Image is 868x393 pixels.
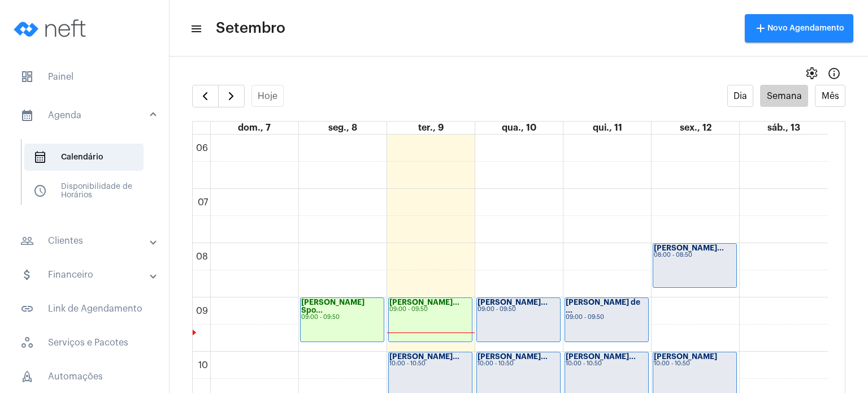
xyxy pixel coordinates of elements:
[765,122,802,134] a: 13 de setembro de 2025
[20,268,151,282] mat-panel-title: Financeiro
[678,122,714,134] a: 12 de setembro de 2025
[194,252,210,262] div: 08
[20,234,34,248] mat-icon: sidenav icon
[745,14,853,42] button: Novo Agendamento
[251,85,284,107] button: Hoje
[416,122,446,134] a: 9 de setembro de 2025
[326,122,359,134] a: 8 de setembro de 2025
[11,295,158,322] span: Link de Agendamento
[7,227,169,254] mat-expansion-panel-header: sidenav iconClientes
[11,329,158,356] span: Serviços e Pacotes
[566,361,648,367] div: 10:00 - 10:50
[389,361,471,367] div: 10:00 - 10:50
[800,62,823,85] button: settings
[389,353,459,360] strong: [PERSON_NAME]...
[33,184,47,198] span: sidenav icon
[7,133,169,221] div: sidenav iconAgenda
[9,6,94,51] img: logo-neft-novo-2.png
[389,306,471,313] div: 09:00 - 09:50
[7,97,169,133] mat-expansion-panel-header: sidenav iconAgenda
[727,85,754,107] button: Dia
[478,361,559,367] div: 10:00 - 10:50
[20,268,34,282] mat-icon: sidenav icon
[236,122,273,134] a: 7 de setembro de 2025
[33,150,47,164] span: sidenav icon
[301,299,364,314] strong: [PERSON_NAME] Spo...
[478,299,548,306] strong: [PERSON_NAME]...
[196,360,210,370] div: 10
[654,353,717,360] strong: [PERSON_NAME]
[566,299,640,314] strong: [PERSON_NAME] de ...
[24,178,144,205] span: Disponibilidade de Horários
[815,85,845,107] button: Mês
[7,261,169,288] mat-expansion-panel-header: sidenav iconFinanceiro
[478,353,548,360] strong: [PERSON_NAME]...
[216,19,285,37] span: Setembro
[11,363,158,390] span: Automações
[478,306,559,313] div: 09:00 - 09:50
[591,122,624,134] a: 11 de setembro de 2025
[500,122,539,134] a: 10 de setembro de 2025
[20,109,151,122] mat-panel-title: Agenda
[754,21,767,35] mat-icon: add
[196,197,210,208] div: 07
[20,336,34,349] span: sidenav icon
[20,370,34,383] span: sidenav icon
[194,306,210,316] div: 09
[20,70,34,84] span: sidenav icon
[218,85,245,107] button: Próximo Semana
[192,85,219,107] button: Semana Anterior
[827,67,841,80] mat-icon: Info
[823,62,845,85] button: Info
[20,109,34,122] mat-icon: sidenav icon
[194,143,210,153] div: 06
[190,22,201,36] mat-icon: sidenav icon
[566,353,636,360] strong: [PERSON_NAME]...
[20,302,34,316] mat-icon: sidenav icon
[566,314,648,321] div: 09:00 - 09:50
[20,234,151,248] mat-panel-title: Clientes
[654,361,736,367] div: 10:00 - 10:50
[389,299,459,306] strong: [PERSON_NAME]...
[760,85,808,107] button: Semana
[11,63,158,90] span: Painel
[654,252,736,258] div: 08:00 - 08:50
[301,314,383,321] div: 09:00 - 09:50
[654,244,724,252] strong: [PERSON_NAME]...
[24,144,144,171] span: Calendário
[805,67,818,80] span: settings
[754,24,844,32] span: Novo Agendamento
